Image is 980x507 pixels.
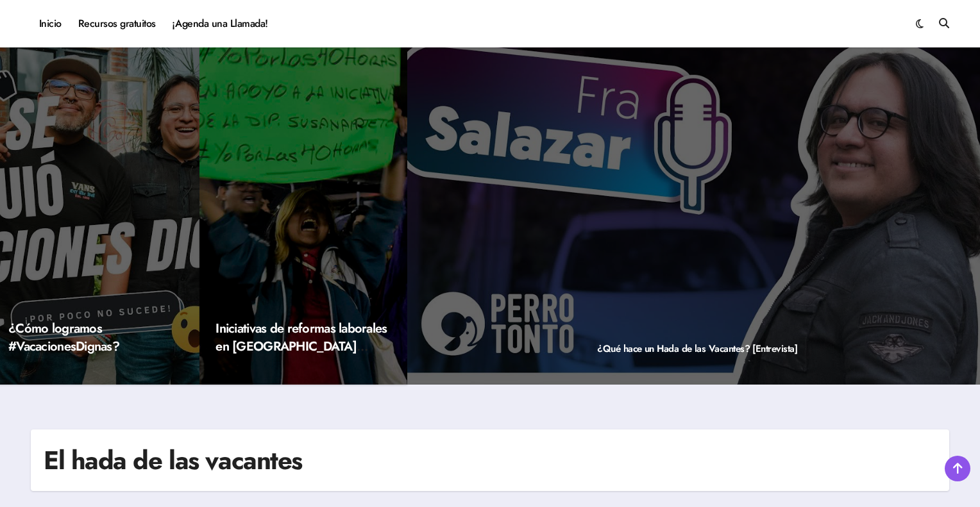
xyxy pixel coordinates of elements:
[597,342,797,356] a: ¿Qué hace un Hada de las Vacantes? [Entrevista]
[70,6,164,41] a: Recursos gratuitos
[8,319,119,356] a: ¿Cómo logramos #VacacionesDignas?
[31,6,70,41] a: Inicio
[164,6,276,41] a: ¡Agenda una Llamada!
[44,442,302,478] h1: El hada de las vacantes
[215,319,387,374] a: Iniciativas de reformas laborales en [GEOGRAPHIC_DATA] (2023)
